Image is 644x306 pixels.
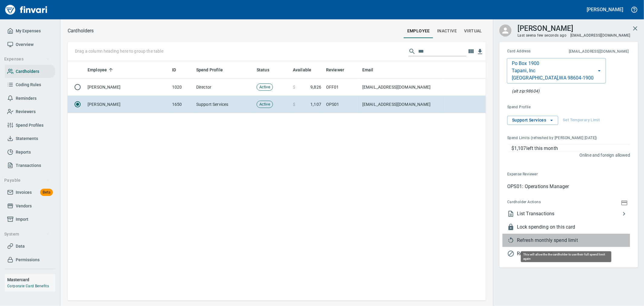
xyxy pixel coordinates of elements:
a: Statements [5,132,55,145]
span: Spend Profile [507,104,580,110]
p: At the pump (or any AVS check), this zip will also be accepted [512,88,540,94]
p: Po Box 1900 [512,60,540,67]
h6: Mastercard [7,276,55,283]
span: 1,107 [310,101,321,107]
span: System [4,230,50,238]
span: 9,826 [310,84,321,90]
a: Data [5,239,55,253]
span: ID [172,66,184,73]
p: OPS01: Operations Manager [507,183,630,190]
a: Reviewers [5,105,55,119]
span: Available [293,66,311,73]
span: Email [362,66,373,73]
nav: breadcrumb [68,27,94,34]
td: [PERSON_NAME] [85,96,170,113]
span: Reports [16,148,31,156]
td: [PERSON_NAME] [85,79,170,96]
p: Online and foreign allowed [502,152,630,158]
span: virtual [464,27,482,35]
p: Drag a column heading here to group the table [75,48,163,54]
button: [PERSON_NAME] [585,5,625,14]
span: Active [257,84,273,90]
button: Po Box 1900Tapani, Inc[GEOGRAPHIC_DATA],WA 98604-1900 [507,58,606,83]
span: [EMAIL_ADDRESS][DOMAIN_NAME] [570,33,631,38]
span: Spend Profile [196,66,231,73]
p: [GEOGRAPHIC_DATA] , WA 98604-1900 [512,74,594,82]
a: Coding Rules [5,78,55,92]
a: Import [5,213,55,226]
span: Last seen [517,33,566,39]
span: $ [293,84,295,90]
a: InvoicesBeta [5,186,55,199]
a: Transactions [5,159,55,172]
button: Close cardholder [628,21,642,36]
span: ID [172,66,176,73]
td: 1650 [170,96,194,113]
a: My Expenses [5,24,55,38]
td: OPS01 [324,96,360,113]
a: Permissions [5,253,55,267]
span: List Transactions [517,210,620,217]
span: Lock spending on this card [517,223,630,231]
span: Status [257,66,277,73]
td: Support Services [194,96,254,113]
button: Set Temporary Limit [561,116,601,125]
td: [EMAIL_ADDRESS][DOMAIN_NAME] [360,79,444,96]
span: Active [257,102,273,107]
a: Corporate Card Benefits [7,284,49,288]
a: Reminders [5,92,55,105]
td: 1020 [170,79,194,96]
span: Data [16,243,25,250]
span: Inactive [437,27,457,35]
span: Refresh monthly spend limit [517,237,630,244]
span: Coding Rules [16,81,41,89]
span: Reviewer [326,66,344,73]
span: Cardholders [16,68,39,75]
span: Import [16,216,28,223]
h3: [PERSON_NAME] [517,23,573,33]
span: Reviewer [326,66,352,73]
button: Support Services [507,116,558,125]
span: Statements [16,135,38,142]
button: System [2,229,52,240]
button: Show Card Number [620,198,629,207]
button: Choose columns to display [466,47,476,56]
td: Director [194,79,254,96]
span: Card Address [507,48,550,54]
a: Vendors [5,199,55,213]
span: Employee [88,66,107,73]
span: Available [293,66,319,73]
span: Beta [40,189,53,196]
span: Reviewers [16,108,36,116]
span: Spend Profile [196,66,223,73]
span: Expense Reviewer [507,171,583,177]
span: This is the email address for cardholder receipts [550,49,629,55]
span: Expenses [4,55,50,63]
button: Payable [2,175,52,186]
span: Overview [16,41,34,48]
span: $ [293,101,295,107]
span: Vendors [16,202,32,210]
td: [EMAIL_ADDRESS][DOMAIN_NAME] [360,96,444,113]
p: Cardholders [68,27,94,34]
a: Overview [5,38,55,51]
span: Payable [4,177,50,184]
span: Permissions [16,256,40,264]
button: Download Table [476,47,485,56]
p: Tapani, Inc [512,67,536,74]
span: Email [362,66,381,73]
span: Cardholder Actions [507,199,580,205]
td: OFF01 [324,79,360,96]
a: Reports [5,145,55,159]
span: My Expenses [16,27,41,35]
button: Expenses [2,54,52,65]
span: Status [257,66,269,73]
span: Spend Profiles [16,122,43,129]
span: employee [407,27,430,35]
a: Spend Profiles [5,119,55,132]
img: Finvari [4,2,49,17]
h5: [PERSON_NAME] [587,6,623,13]
p: $1,107 left this month [511,145,630,152]
span: Employee [88,66,115,73]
